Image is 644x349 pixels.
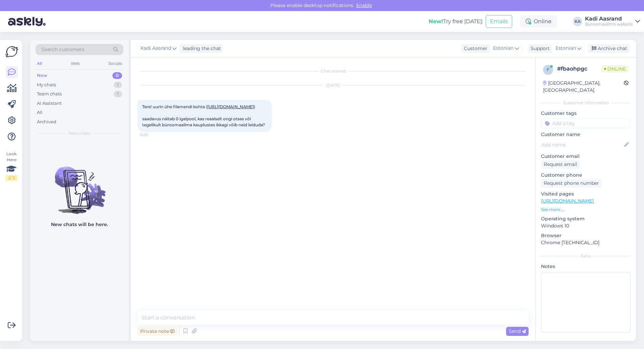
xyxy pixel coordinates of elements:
div: Team chats [37,91,62,97]
div: 0 [112,72,122,79]
a: [URL][DOMAIN_NAME] [541,198,594,204]
div: 2 / 3 [5,175,17,181]
b: New! [429,18,443,25]
p: Visited pages [541,190,631,198]
div: Chat started [138,68,529,74]
span: Online [601,65,629,73]
div: Archive chat [588,44,630,53]
span: New chats [69,130,90,136]
span: Send [509,328,526,334]
p: Customer email [541,153,631,160]
div: Look Here [5,151,17,181]
p: Chrome [TECHNICAL_ID] [541,239,631,246]
p: Notes [541,263,631,270]
p: Operating system [541,215,631,222]
div: Extra [541,253,631,259]
a: Kadi AasrandBüroomaailm's website [585,16,640,27]
div: # fbaohpgc [557,65,601,73]
div: [GEOGRAPHIC_DATA], [GEOGRAPHIC_DATA] [543,80,624,94]
div: Archived [37,119,56,125]
div: Web [69,59,81,68]
img: No chats [30,155,129,215]
div: New [37,72,47,79]
span: f [547,67,549,72]
div: Request email [541,160,580,169]
div: Customer information [541,100,631,106]
img: Askly Logo [5,45,18,58]
div: All [36,59,43,68]
a: [URL][DOMAIN_NAME] [207,104,254,109]
div: Try free [DATE]: [429,17,483,26]
div: AI Assistant [37,100,62,107]
span: 10:30 [140,132,165,137]
span: Kadi Aasrand [141,45,171,52]
p: New chats will be here. [51,221,108,228]
span: Enable [354,2,374,8]
div: 1 [114,91,122,97]
p: Windows 10 [541,222,631,229]
div: Kadi Aasrand [585,16,633,21]
div: Online [520,15,557,28]
p: Customer name [541,131,631,138]
div: Büroomaailm's website [585,21,633,27]
div: Socials [107,59,123,68]
div: 1 [114,82,122,88]
div: [DATE] [138,82,529,88]
div: Request phone number [541,179,602,188]
div: All [37,109,43,116]
p: Customer phone [541,172,631,179]
div: leading the chat [180,45,221,52]
span: Estonian [555,45,576,52]
span: Estonian [493,45,514,52]
p: See more ... [541,207,631,213]
div: Support [528,45,550,52]
input: Add name [541,141,623,148]
div: KA [573,17,582,26]
input: Add a tag [541,118,631,128]
p: Browser [541,232,631,239]
span: Search customers [42,46,84,53]
div: My chats [37,82,56,88]
button: Emails [486,15,512,28]
div: Private note [138,327,177,336]
p: Customer tags [541,110,631,117]
div: Customer [461,45,487,52]
span: Tere! uurin ühe filamendi kohta ( ) saadavus näitab 0 igalpool, kas reaalselt ongi otsas või tege... [142,104,265,127]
